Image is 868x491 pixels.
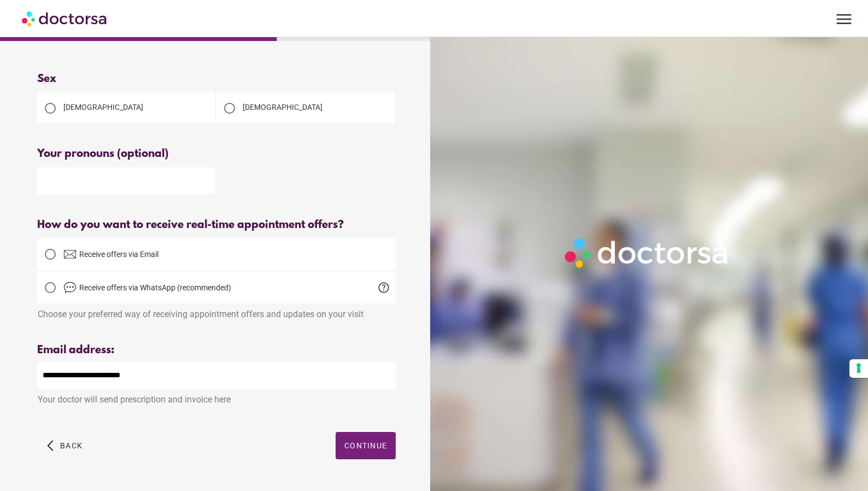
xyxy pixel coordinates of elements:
[63,248,77,261] img: email
[37,219,396,231] div: How do you want to receive real-time appointment offers?
[37,73,396,85] div: Sex
[37,344,396,356] div: Email address:
[377,281,390,294] span: help
[243,103,322,112] span: [DEMOGRAPHIC_DATA]
[22,6,108,31] img: Doctorsa.com
[79,283,231,292] span: Receive offers via WhatsApp (recommended)
[336,432,396,459] button: Continue
[37,148,396,160] div: Your pronouns (optional)
[63,281,77,294] img: chat
[344,441,387,450] span: Continue
[63,103,143,112] span: [DEMOGRAPHIC_DATA]
[834,9,854,30] span: menu
[560,233,734,272] img: Logo-Doctorsa-trans-White-partial-flat.png
[43,432,87,459] button: arrow_back_ios Back
[849,359,868,378] button: Your consent preferences for tracking technologies
[37,303,396,319] div: Choose your preferred way of receiving appointment offers and updates on your visit
[37,389,396,405] div: Your doctor will send prescription and invoice here
[79,250,159,259] span: Receive offers via Email
[60,441,83,450] span: Back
